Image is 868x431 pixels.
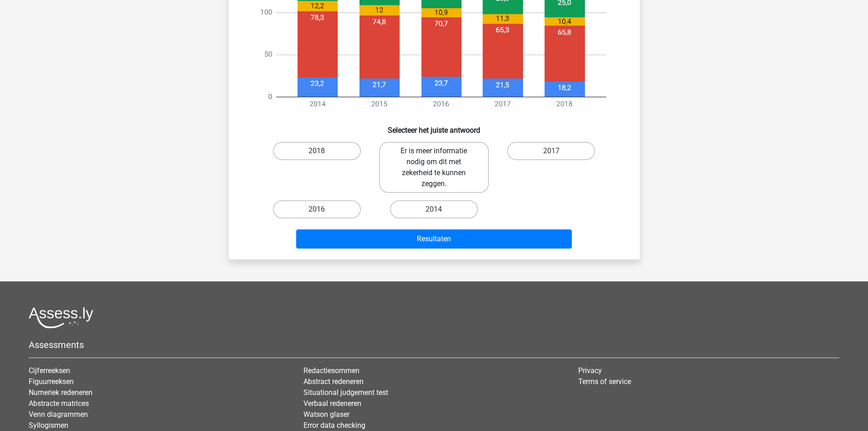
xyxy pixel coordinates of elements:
a: Situational judgement test [303,388,388,397]
a: Error data checking [303,421,365,430]
a: Abstracte matrices [29,399,89,408]
img: Assessly logo [29,307,93,328]
a: Syllogismen [29,421,68,430]
label: Er is meer informatie nodig om dit met zekerheid te kunnen zeggen. [379,142,489,193]
button: Resultaten [296,229,572,249]
label: 2017 [507,142,595,160]
label: 2018 [273,142,361,160]
a: Redactiesommen [303,366,360,375]
h6: Selecteer het juiste antwoord [243,119,625,135]
a: Abstract redeneren [303,377,364,386]
a: Verbaal redeneren [303,399,361,408]
a: Figuurreeksen [29,377,74,386]
a: Venn diagrammen [29,410,88,419]
a: Privacy [578,366,602,375]
label: 2014 [390,200,478,218]
h5: Assessments [29,339,839,350]
label: 2016 [273,200,361,218]
a: Cijferreeksen [29,366,70,375]
a: Watson glaser [303,410,349,419]
a: Numeriek redeneren [29,388,92,397]
a: Terms of service [578,377,631,386]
